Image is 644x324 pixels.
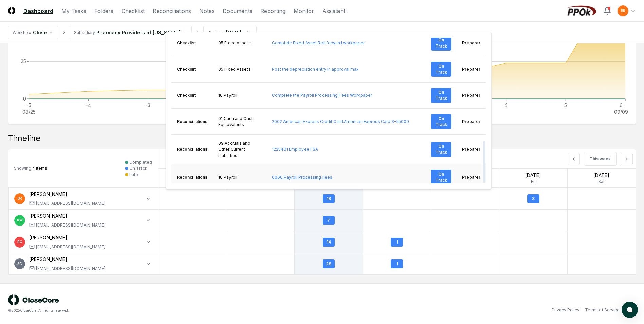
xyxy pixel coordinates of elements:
[527,194,539,203] div: 3
[457,164,486,190] td: preparer
[620,102,623,108] tspan: 6
[129,172,138,178] div: Late
[129,159,152,165] div: Completed
[18,196,22,201] span: BR
[29,212,105,219] div: [PERSON_NAME]
[499,179,567,185] div: Fri
[122,7,145,15] a: Checklist
[14,165,47,172] div: 4 items
[260,7,286,15] a: Reporting
[8,7,15,14] img: Logo
[94,7,113,15] a: Folders
[584,152,617,166] button: This week
[499,172,567,179] div: [DATE]
[17,239,22,245] span: RG
[23,7,53,15] a: Dashboard
[158,179,226,185] div: Sun
[323,194,335,203] div: 18
[391,259,403,268] div: 1
[223,7,252,15] a: Documents
[29,191,105,198] div: [PERSON_NAME]
[552,307,579,313] a: Privacy Policy
[14,166,31,171] span: Showing
[171,164,213,190] td: Reconciliations
[323,259,335,268] div: 28
[568,179,636,185] div: Sat
[36,244,105,250] div: [EMAIL_ADDRESS][DOMAIN_NAME]
[294,7,314,15] a: Monitor
[323,238,335,247] div: 14
[129,165,147,172] div: On Track
[213,164,266,190] td: 10 Payroll
[323,216,335,225] div: 7
[391,238,403,247] div: 1
[226,29,241,36] div: [DATE]
[36,266,105,272] div: [EMAIL_ADDRESS][DOMAIN_NAME]
[199,7,215,15] a: Notes
[146,102,150,108] tspan: -3
[622,302,638,318] button: atlas-launcher
[203,26,257,39] button: Periods[DATE]
[74,30,95,36] div: Subsidiary
[17,218,23,223] span: KW
[565,5,598,16] img: PPOk logo
[36,200,105,206] div: [EMAIL_ADDRESS][DOMAIN_NAME]
[504,102,508,108] tspan: 4
[8,308,322,313] div: © 2025 CloseCore. All rights reserved.
[86,102,91,108] tspan: -4
[209,30,225,36] div: Periods
[17,261,22,266] span: SC
[8,26,257,39] nav: breadcrumb
[153,7,191,15] a: Reconciliations
[621,8,625,13] span: BR
[61,7,86,15] a: My Tasks
[568,172,636,179] div: [DATE]
[564,102,567,108] tspan: 5
[585,307,620,313] a: Terms of Service
[21,58,26,64] tspan: 25
[36,222,105,228] div: [EMAIL_ADDRESS][DOMAIN_NAME]
[617,5,629,17] button: BR
[8,294,59,305] img: logo
[29,234,105,241] div: [PERSON_NAME]
[322,7,345,15] a: Assistant
[23,96,26,102] tspan: 0
[29,256,105,263] div: [PERSON_NAME]
[158,172,226,179] div: [DATE]
[13,30,32,36] div: Workflow
[26,102,31,108] tspan: -5
[8,133,636,144] div: Timeline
